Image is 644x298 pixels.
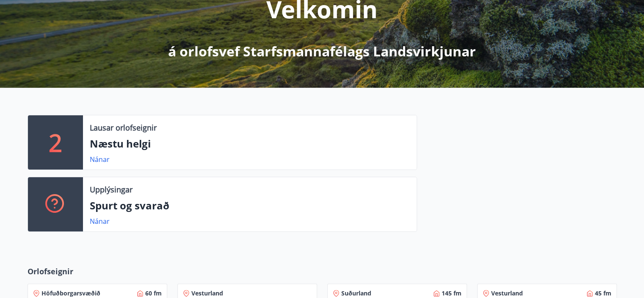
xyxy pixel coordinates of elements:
span: 145 fm [442,289,462,298]
p: Næstu helgi [90,136,410,151]
span: Vesturland [491,289,523,298]
p: 2 [49,126,62,159]
a: Nánar [90,217,110,226]
span: Suðurland [341,289,371,298]
p: Spurt og svarað [90,198,410,213]
span: 60 fm [145,289,162,298]
p: Lausar orlofseignir [90,122,157,133]
span: Vesturland [191,289,223,298]
p: á orlofsvef Starfsmannafélags Landsvirkjunar [168,42,476,61]
span: Höfuðborgarsvæðið [41,289,100,298]
span: Orlofseignir [28,266,73,277]
p: Upplýsingar [90,184,133,195]
span: 45 fm [595,289,611,298]
a: Nánar [90,155,110,164]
